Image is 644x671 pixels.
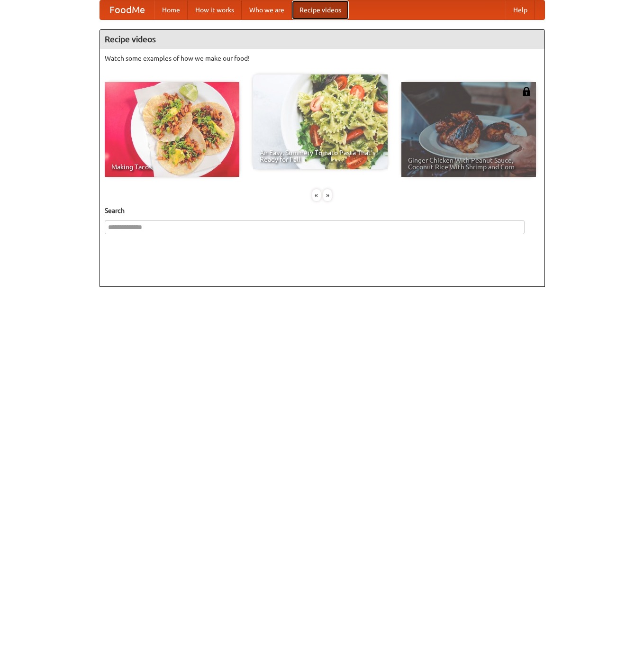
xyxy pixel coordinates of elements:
a: Help [506,0,535,19]
a: An Easy, Summery Tomato Pasta That's Ready for Fall [253,74,388,169]
div: « [312,189,321,201]
h5: Search [105,206,540,215]
div: » [323,189,332,201]
a: How it works [188,0,242,19]
img: 483408.png [522,87,531,96]
p: Watch some examples of how we make our food! [105,54,540,63]
a: FoodMe [100,0,154,19]
a: Who we are [242,0,292,19]
a: Making Tacos [105,82,239,177]
span: Making Tacos [111,164,233,170]
a: Home [154,0,188,19]
span: An Easy, Summery Tomato Pasta That's Ready for Fall [260,149,381,163]
a: Recipe videos [292,0,349,19]
h4: Recipe videos [100,30,544,49]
